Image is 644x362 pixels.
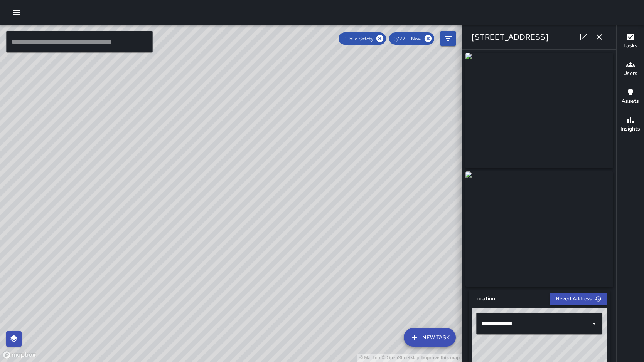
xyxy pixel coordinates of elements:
[472,31,548,43] h6: [STREET_ADDRESS]
[617,83,644,111] button: Assets
[622,97,639,106] h6: Assets
[339,35,378,42] span: Public Safety
[465,171,613,287] img: request_images%2Fca808160-97cb-11f0-9e91-2f1d545146a4
[589,318,600,329] button: Open
[473,295,495,303] h6: Location
[617,55,644,83] button: Users
[465,53,613,168] img: request_images%2Fc9774ec0-97cb-11f0-9e91-2f1d545146a4
[617,111,644,139] button: Insights
[389,32,434,45] div: 9/22 — Now
[339,32,386,45] div: Public Safety
[404,328,456,347] button: New Task
[440,31,456,46] button: Filters
[620,125,640,133] h6: Insights
[617,28,644,55] button: Tasks
[623,69,637,78] h6: Users
[623,42,637,50] h6: Tasks
[389,35,426,42] span: 9/22 — Now
[550,293,607,305] button: Revert Address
